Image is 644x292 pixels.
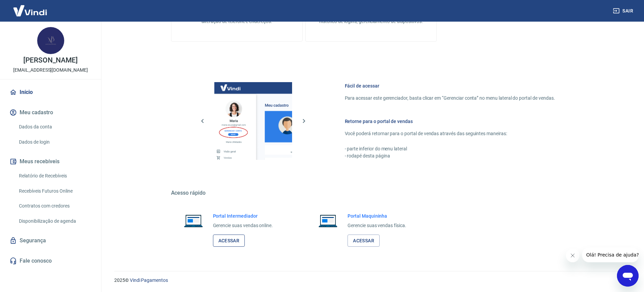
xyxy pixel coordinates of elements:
a: Segurança [8,233,93,248]
h6: Fácil de acessar [345,82,555,89]
button: Meus recebíveis [8,154,93,169]
img: Imagem da dashboard mostrando o botão de gerenciar conta na sidebar no lado esquerdo [214,82,292,160]
h6: Portal Intermediador [213,213,273,219]
a: Contratos com credores [16,199,93,213]
img: Imagem de um notebook aberto [179,213,208,229]
p: Você poderá retornar para o portal de vendas através das seguintes maneiras: [345,130,555,137]
a: Acessar [348,235,380,247]
iframe: Message from company [582,247,639,262]
a: Disponibilização de agenda [16,214,93,228]
h6: Portal Maquininha [348,213,406,219]
p: [EMAIL_ADDRESS][DOMAIN_NAME] [13,67,88,74]
span: Olá! Precisa de ajuda? [4,5,57,10]
img: 1059b864-9ecf-4ae1-8587-8b04560cbbcf.jpeg [37,27,64,54]
a: Fale conosco [8,253,93,268]
p: 2025 © [114,277,628,284]
button: Sair [612,5,636,17]
iframe: Button to launch messaging window [617,265,639,287]
a: Relatório de Recebíveis [16,169,93,183]
a: Início [8,85,93,100]
img: Imagem de um notebook aberto [314,213,342,229]
p: Para acessar este gerenciador, basta clicar em “Gerenciar conta” no menu lateral do portal de ven... [345,95,555,102]
p: Gerencie suas vendas física. [348,222,406,229]
a: Vindi Pagamentos [130,277,168,283]
a: Dados de login [16,135,93,149]
iframe: Close message [566,249,579,262]
p: - parte inferior do menu lateral [345,145,555,152]
a: Acessar [213,235,245,247]
h5: Acesso rápido [171,190,571,196]
img: Vindi [8,0,52,21]
a: Recebíveis Futuros Online [16,184,93,198]
p: Gerencie suas vendas online. [213,222,273,229]
button: Meu cadastro [8,105,93,120]
a: Dados da conta [16,120,93,134]
p: [PERSON_NAME] [23,57,77,64]
h6: Retorne para o portal de vendas [345,118,555,125]
p: - rodapé desta página [345,152,555,160]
